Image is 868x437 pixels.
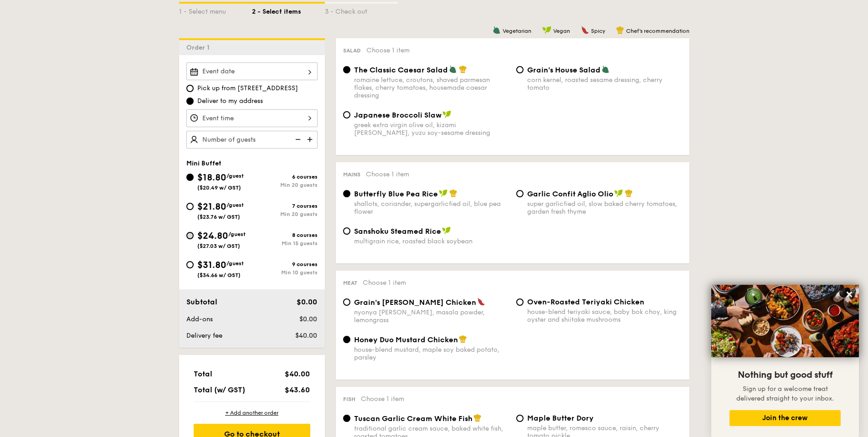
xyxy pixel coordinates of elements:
[226,202,244,208] span: /guest
[285,386,310,394] span: $43.60
[527,76,682,92] div: corn kernel, roasted sesame dressing, cherry tomato
[343,280,357,286] span: Meat
[299,315,317,323] span: $0.00
[439,189,448,197] img: icon-vegan.f8ff3823.svg
[343,66,350,73] input: The Classic Caesar Saladromaine lettuce, croutons, shaved parmesan flakes, cherry tomatoes, house...
[252,203,318,209] div: 7 courses
[252,240,318,247] div: Min 15 guests
[442,110,452,118] img: icon-vegan.f8ff3823.svg
[343,47,361,54] span: Salad
[553,28,570,34] span: Vegan
[186,174,194,181] input: $18.80/guest($20.49 w/ GST)6 coursesMin 20 guests
[197,201,226,212] span: $21.80
[290,131,304,148] img: icon-reduce.1d2dbef1.svg
[252,4,325,16] div: 2 - Select items
[449,65,457,73] img: icon-vegetarian.fe4039eb.svg
[186,44,213,51] span: Order 1
[527,298,644,306] span: Oven-Roasted Teriyaki Chicken
[581,26,589,34] img: icon-spicy.37a8142b.svg
[354,335,458,344] span: Honey Duo Mustard Chicken
[354,111,442,119] span: Japanese Broccoli Slaw
[343,396,355,402] span: Fish
[295,332,317,339] span: $40.00
[186,298,217,306] span: Subtotal
[252,269,318,276] div: Min 10 guests
[459,65,467,73] img: icon-chef-hat.a58ddaea.svg
[738,370,832,380] span: Nothing but good stuff
[343,298,350,306] input: Grain's [PERSON_NAME] Chickennyonya [PERSON_NAME], masala powder, lemongrass
[729,410,841,426] button: Join the crew
[252,182,318,188] div: Min 20 guests
[197,243,240,249] span: ($27.03 w/ GST)
[527,200,682,216] div: super garlicfied oil, slow baked cherry tomatoes, garden fresh thyme
[473,414,482,422] img: icon-chef-hat.a58ddaea.svg
[493,26,501,34] img: icon-vegetarian.fe4039eb.svg
[285,370,310,378] span: $40.00
[186,332,222,339] span: Delivery fee
[197,231,228,242] span: $24.80
[186,98,194,105] input: Deliver to my address
[197,260,226,271] span: $31.80
[343,111,350,118] input: Japanese Broccoli Slawgreek extra virgin olive oil, kizami [PERSON_NAME], yuzu soy-sesame dressing
[297,298,317,306] span: $0.00
[186,85,194,92] input: Pick up from [STREET_ADDRESS]
[361,395,404,403] span: Choose 1 item
[226,260,244,267] span: /guest
[186,203,194,210] input: $21.80/guest($23.76 w/ GST)7 coursesMin 20 guests
[601,65,610,73] img: icon-vegetarian.fe4039eb.svg
[186,109,318,127] input: Event time
[591,28,605,34] span: Spicy
[516,298,524,306] input: Oven-Roasted Teriyaki Chickenhouse-blend teriyaki sauce, baby bok choy, king oyster and shiitake ...
[252,174,318,180] div: 6 courses
[343,227,350,235] input: Sanshoku Steamed Ricemultigrain rice, roasted black soybean
[186,232,194,239] input: $24.80/guest($27.03 w/ GST)8 coursesMin 15 guests
[626,28,689,34] span: Chef's recommendation
[354,121,509,137] div: greek extra virgin olive oil, kizami [PERSON_NAME], yuzu soy-sesame dressing
[442,226,451,235] img: icon-vegan.f8ff3823.svg
[194,386,245,394] span: Total (w/ GST)
[614,189,623,197] img: icon-vegan.f8ff3823.svg
[616,26,624,34] img: icon-chef-hat.a58ddaea.svg
[354,190,438,198] span: Butterfly Blue Pea Rice
[354,66,448,74] span: The Classic Caesar Salad
[186,131,318,149] input: Number of guests
[354,308,509,324] div: nyonya [PERSON_NAME], masala powder, lemongrass
[228,231,246,237] span: /guest
[343,171,360,178] span: Mains
[477,298,485,306] img: icon-spicy.37a8142b.svg
[179,4,252,16] div: 1 - Select menu
[366,46,410,54] span: Choose 1 item
[842,287,857,302] button: Close
[449,189,457,197] img: icon-chef-hat.a58ddaea.svg
[304,131,318,148] img: icon-add.58712e84.svg
[325,4,398,16] div: 3 - Check out
[354,237,509,245] div: multigrain rice, roasted black soybean
[527,190,613,198] span: Garlic Confit Aglio Olio
[363,279,406,287] span: Choose 1 item
[516,415,524,422] input: Maple Butter Dorymaple butter, romesco sauce, raisin, cherry tomato pickle
[625,189,633,197] img: icon-chef-hat.a58ddaea.svg
[186,261,194,268] input: $31.80/guest($34.66 w/ GST)9 coursesMin 10 guests
[186,315,213,323] span: Add-ons
[516,190,524,197] input: Garlic Confit Aglio Oliosuper garlicfied oil, slow baked cherry tomatoes, garden fresh thyme
[527,66,601,74] span: Grain's House Salad
[354,227,441,236] span: Sanshoku Steamed Rice
[354,414,473,423] span: Tuscan Garlic Cream White Fish
[354,346,509,361] div: house-blend mustard, maple soy baked potato, parsley
[503,28,531,34] span: Vegetarian
[252,261,318,267] div: 9 courses
[186,159,221,167] span: Mini Buffet
[516,66,524,73] input: Grain's House Saladcorn kernel, roasted sesame dressing, cherry tomato
[527,308,682,324] div: house-blend teriyaki sauce, baby bok choy, king oyster and shiitake mushrooms
[354,298,476,307] span: Grain's [PERSON_NAME] Chicken
[343,336,350,343] input: Honey Duo Mustard Chickenhouse-blend mustard, maple soy baked potato, parsley
[226,173,244,179] span: /guest
[459,335,467,343] img: icon-chef-hat.a58ddaea.svg
[252,232,318,238] div: 8 courses
[343,415,350,422] input: Tuscan Garlic Cream White Fishtraditional garlic cream sauce, baked white fish, roasted tomatoes
[542,26,551,34] img: icon-vegan.f8ff3823.svg
[197,84,298,93] span: Pick up from [STREET_ADDRESS]
[197,185,241,191] span: ($20.49 w/ GST)
[366,170,409,178] span: Choose 1 item
[354,200,509,216] div: shallots, coriander, supergarlicfied oil, blue pea flower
